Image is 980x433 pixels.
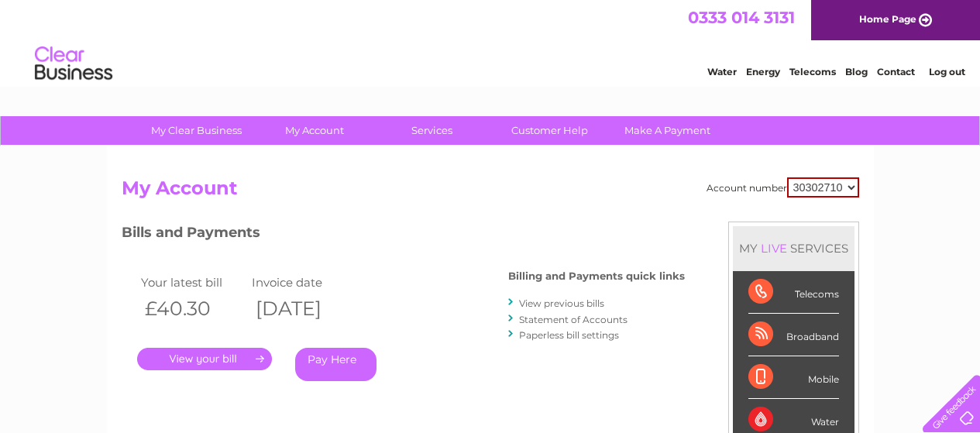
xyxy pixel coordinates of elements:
[295,348,377,381] a: Pay Here
[688,8,795,27] a: 0333 014 3131
[748,271,839,314] div: Telecoms
[789,66,836,77] a: Telecoms
[137,293,249,325] th: £40.30
[707,177,859,198] div: Account number
[486,116,614,145] a: Customer Help
[519,297,604,309] a: View previous bills
[125,9,857,75] div: Clear Business is a trading name of Verastar Limited (registered in [GEOGRAPHIC_DATA] No. 3667643...
[137,348,272,370] a: .
[137,272,249,293] td: Your latest bill
[368,116,496,145] a: Services
[746,66,780,77] a: Energy
[748,356,839,399] div: Mobile
[248,272,359,293] td: Invoice date
[877,66,915,77] a: Contact
[508,270,685,282] h4: Billing and Payments quick links
[733,226,854,270] div: MY SERVICES
[519,329,619,341] a: Paperless bill settings
[603,116,731,145] a: Make A Payment
[122,222,685,249] h3: Bills and Payments
[929,66,965,77] a: Log out
[519,314,628,325] a: Statement of Accounts
[122,177,859,207] h2: My Account
[132,116,260,145] a: My Clear Business
[758,241,790,256] div: LIVE
[248,293,359,325] th: [DATE]
[34,40,113,88] img: logo.png
[707,66,737,77] a: Water
[250,116,378,145] a: My Account
[845,66,868,77] a: Blog
[748,314,839,356] div: Broadband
